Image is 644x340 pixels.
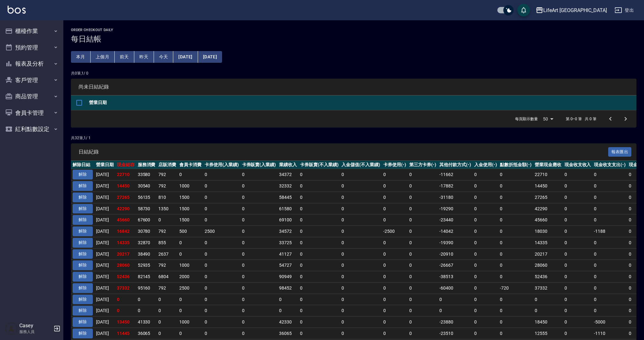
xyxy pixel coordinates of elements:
[178,282,203,294] td: 2500
[563,161,593,169] th: 現金收支收入
[277,169,298,180] td: 34372
[136,192,157,203] td: 56135
[94,180,115,192] td: [DATE]
[408,282,438,294] td: 0
[136,248,157,260] td: 38490
[438,214,473,226] td: -23440
[533,161,563,169] th: 營業現金應收
[178,260,203,271] td: 1000
[533,226,563,237] td: 18030
[592,271,627,283] td: 0
[91,51,115,63] button: 上個月
[277,271,298,283] td: 90949
[94,282,115,294] td: [DATE]
[498,203,533,214] td: 0
[498,237,533,248] td: 0
[240,161,278,169] th: 卡券販賣(入業績)
[298,161,340,169] th: 卡券販賣(不入業績)
[592,203,627,214] td: 0
[498,260,533,271] td: 0
[79,149,608,155] span: 日結紀錄
[298,180,340,192] td: 0
[438,180,473,192] td: -17882
[3,56,61,72] button: 報表及分析
[498,282,533,294] td: -720
[382,294,408,305] td: 0
[382,271,408,283] td: 0
[438,248,473,260] td: -20910
[71,70,636,76] p: 共 0 筆, 1 / 0
[115,294,136,305] td: 0
[438,169,473,180] td: -11662
[438,260,473,271] td: -26667
[563,169,593,180] td: 0
[115,161,136,169] th: 現金結存
[240,294,278,305] td: 0
[408,248,438,260] td: 0
[178,237,203,248] td: 0
[178,192,203,203] td: 1500
[203,237,240,248] td: 0
[438,161,473,169] th: 其他付款方式(-)
[298,203,340,214] td: 0
[115,282,136,294] td: 37332
[382,169,408,180] td: 0
[563,237,593,248] td: 0
[154,51,174,63] button: 今天
[94,192,115,203] td: [DATE]
[115,305,136,317] td: 0
[240,203,278,214] td: 0
[563,271,593,283] td: 0
[340,237,382,248] td: 0
[73,295,93,304] button: 解除
[3,39,61,56] button: 預約管理
[563,248,593,260] td: 0
[563,282,593,294] td: 0
[134,51,154,63] button: 昨天
[94,248,115,260] td: [DATE]
[498,248,533,260] td: 0
[298,282,340,294] td: 0
[203,226,240,237] td: 2500
[240,271,278,283] td: 0
[240,226,278,237] td: 0
[73,204,93,214] button: 解除
[203,180,240,192] td: 0
[240,260,278,271] td: 0
[592,161,627,169] th: 現金收支支出(-)
[340,203,382,214] td: 0
[157,260,178,271] td: 792
[3,72,61,88] button: 客戶管理
[298,169,340,180] td: 0
[473,203,499,214] td: 0
[533,192,563,203] td: 27265
[157,169,178,180] td: 792
[473,248,499,260] td: 0
[136,237,157,248] td: 32870
[473,180,499,192] td: 0
[498,294,533,305] td: 0
[73,170,93,180] button: 解除
[298,214,340,226] td: 0
[298,248,340,260] td: 0
[382,237,408,248] td: 0
[592,294,627,305] td: 0
[178,161,203,169] th: 會員卡消費
[115,214,136,226] td: 45660
[382,260,408,271] td: 0
[157,214,178,226] td: 0
[115,203,136,214] td: 42290
[473,282,499,294] td: 0
[240,169,278,180] td: 0
[136,203,157,214] td: 58730
[533,248,563,260] td: 20217
[73,249,93,259] button: 解除
[8,6,26,14] img: Logo
[533,294,563,305] td: 0
[340,226,382,237] td: 0
[178,294,203,305] td: 0
[473,294,499,305] td: 0
[73,226,93,236] button: 解除
[178,169,203,180] td: 0
[473,237,499,248] td: 0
